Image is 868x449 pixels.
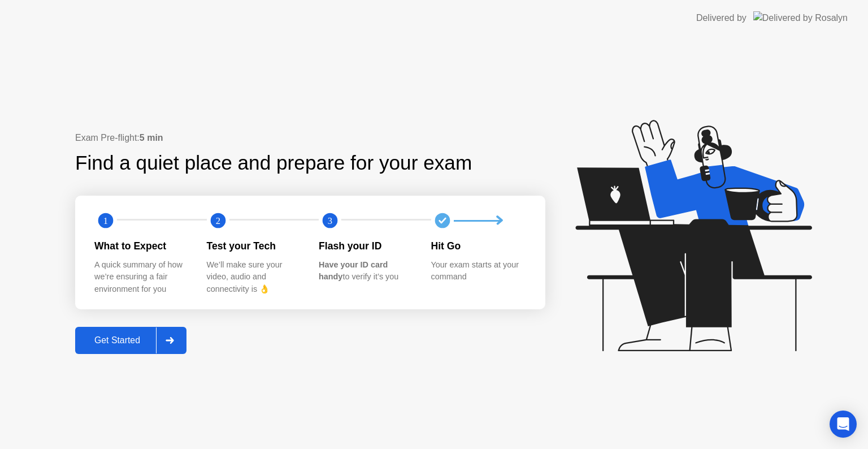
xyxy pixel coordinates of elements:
text: 3 [328,215,332,226]
text: 2 [215,215,220,226]
div: Find a quiet place and prepare for your exam [75,148,474,178]
div: Flash your ID [319,239,413,253]
img: Delivered by Rosalyn [753,11,848,24]
div: Your exam starts at your command [431,259,526,283]
b: Have your ID card handy [319,260,388,282]
div: Open Intercom Messenger [830,411,857,438]
div: Delivered by [696,11,747,25]
div: to verify it’s you [319,259,413,283]
div: Exam Pre-flight: [75,131,545,145]
div: A quick summary of how we’re ensuring a fair environment for you [94,259,189,296]
button: Get Started [75,327,186,354]
div: Get Started [79,335,156,346]
b: 5 min [140,133,163,143]
div: We’ll make sure your video, audio and connectivity is 👌 [207,259,301,296]
div: Test your Tech [207,239,301,253]
div: What to Expect [94,239,189,253]
div: Hit Go [431,239,526,253]
text: 1 [103,215,108,226]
